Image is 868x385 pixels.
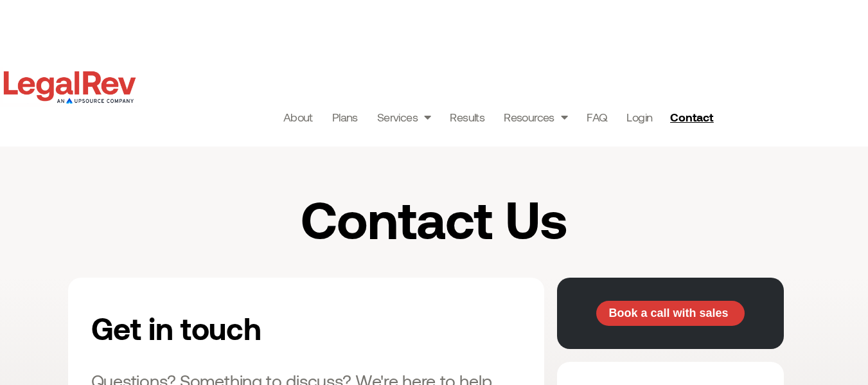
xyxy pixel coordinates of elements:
[665,107,722,127] a: Contact
[450,108,484,126] a: Results
[587,108,607,126] a: FAQ
[670,111,713,123] span: Contact
[626,108,652,126] a: Login
[283,108,653,126] nav: Menu
[377,108,431,126] a: Services
[504,108,567,126] a: Resources
[332,108,358,126] a: Plans
[283,108,313,126] a: About
[178,192,691,246] h1: Contact Us
[596,301,745,327] a: Book a call with sales
[91,301,392,355] h2: Get in touch
[608,307,728,319] span: Book a call with sales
